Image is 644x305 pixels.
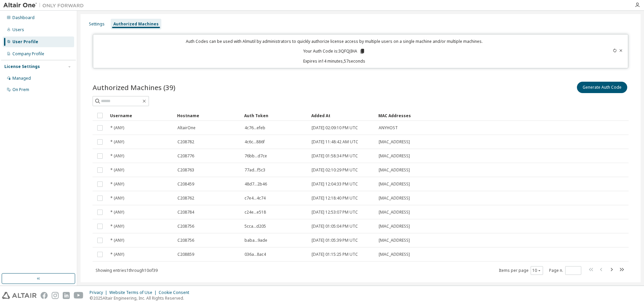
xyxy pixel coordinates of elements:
[244,110,306,121] div: Auth Token
[41,292,48,299] img: facebook.svg
[90,295,193,301] p: © 2025 Altair Engineering, Inc. All Rights Reserved.
[245,181,267,187] span: 48d7...2b46
[177,196,194,201] span: C208762
[12,76,31,81] div: Managed
[12,51,44,57] div: Company Profile
[113,21,159,27] div: Authorized Machines
[312,153,358,159] span: [DATE] 01:58:34 PM UTC
[177,181,194,187] span: C208459
[379,153,410,159] span: [MAC_ADDRESS]
[12,87,29,92] div: On Prem
[177,139,194,145] span: C208782
[177,125,196,131] span: AltairOne
[177,252,194,257] span: C208859
[110,252,124,257] span: * (ANY)
[245,139,265,145] span: 4c6c...886f
[312,167,358,173] span: [DATE] 02:10:29 PM UTC
[245,210,266,215] span: c24e...e518
[379,210,410,215] span: [MAC_ADDRESS]
[177,224,194,229] span: C208756
[110,238,124,243] span: * (ANY)
[379,167,410,173] span: [MAC_ADDRESS]
[110,153,124,159] span: * (ANY)
[90,290,109,295] div: Privacy
[312,181,358,187] span: [DATE] 12:04:33 PM UTC
[379,238,410,243] span: [MAC_ADDRESS]
[378,110,555,121] div: MAC Addresses
[177,153,194,159] span: C208776
[245,238,267,243] span: baba...9ade
[63,292,70,299] img: linkedin.svg
[177,238,194,243] span: C208756
[311,110,373,121] div: Added At
[245,252,266,257] span: 036a...8ac4
[110,110,172,121] div: Username
[4,64,40,69] div: License Settings
[97,58,572,64] p: Expires in 14 minutes, 57 seconds
[93,83,175,92] span: Authorized Machines (39)
[312,238,358,243] span: [DATE] 01:05:39 PM UTC
[96,268,158,273] span: Showing entries 1 through 10 of 39
[245,224,266,229] span: 5cca...d205
[110,210,124,215] span: * (ANY)
[312,196,358,201] span: [DATE] 12:18:40 PM UTC
[110,125,124,131] span: * (ANY)
[379,125,398,131] span: ANYHOST
[12,15,35,20] div: Dashboard
[245,153,267,159] span: 76bb...d7ce
[2,292,37,299] img: altair_logo.svg
[110,224,124,229] span: * (ANY)
[245,196,266,201] span: c7e4...4c74
[245,125,265,131] span: 4c76...efeb
[312,139,358,145] span: [DATE] 11:48:42 AM UTC
[109,290,159,295] div: Website Terms of Use
[159,290,193,295] div: Cookie Consent
[379,252,410,257] span: [MAC_ADDRESS]
[177,210,194,215] span: C208784
[110,181,124,187] span: * (ANY)
[97,39,572,44] p: Auth Codes can be used with Almutil by administrators to quickly authorize license access by mult...
[110,196,124,201] span: * (ANY)
[3,2,87,9] img: Altair One
[379,139,410,145] span: [MAC_ADDRESS]
[379,196,410,201] span: [MAC_ADDRESS]
[379,224,410,229] span: [MAC_ADDRESS]
[312,252,358,257] span: [DATE] 01:15:25 PM UTC
[312,125,358,131] span: [DATE] 02:09:10 PM UTC
[89,21,105,27] div: Settings
[577,82,627,93] button: Generate Auth Code
[312,224,358,229] span: [DATE] 01:05:04 PM UTC
[379,181,410,187] span: [MAC_ADDRESS]
[177,167,194,173] span: C208763
[12,27,24,32] div: Users
[110,167,124,173] span: * (ANY)
[110,139,124,145] span: * (ANY)
[52,292,59,299] img: instagram.svg
[532,268,541,273] button: 10
[177,110,239,121] div: Hostname
[312,210,358,215] span: [DATE] 12:53:07 PM UTC
[245,167,265,173] span: 77ad...f5c3
[549,266,581,275] span: Page n.
[303,48,365,54] p: Your Auth Code is: 3QFQJIHA
[499,266,543,275] span: Items per page
[12,39,38,45] div: User Profile
[74,292,84,299] img: youtube.svg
